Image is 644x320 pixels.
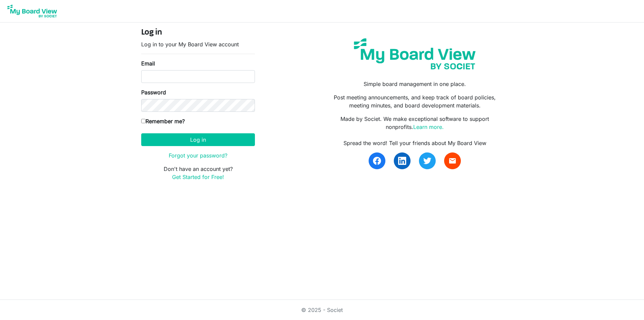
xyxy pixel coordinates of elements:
p: Simple board management in one place. [327,80,503,88]
div: Spread the word! Tell your friends about My Board View [327,139,503,147]
label: Remember me? [141,117,185,125]
input: Remember me? [141,119,146,123]
p: Post meeting announcements, and keep track of board policies, meeting minutes, and board developm... [327,93,503,109]
a: Get Started for Free! [172,174,224,180]
label: Email [141,59,155,67]
img: twitter.svg [423,157,431,165]
a: © 2025 - Societ [301,307,343,313]
h4: Log in [141,28,255,38]
p: Made by Societ. We make exceptional software to support nonprofits. [327,115,503,131]
a: Learn more. [413,124,444,130]
img: linkedin.svg [398,157,406,165]
a: Forgot your password? [169,152,227,159]
p: Don't have an account yet? [141,165,255,181]
img: my-board-view-societ.svg [349,33,481,75]
p: Log in to your My Board View account [141,40,255,48]
span: email [448,157,457,165]
label: Password [141,88,166,96]
button: Log in [141,133,255,146]
a: email [444,152,461,169]
img: facebook.svg [373,157,381,165]
img: My Board View Logo [5,3,59,19]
